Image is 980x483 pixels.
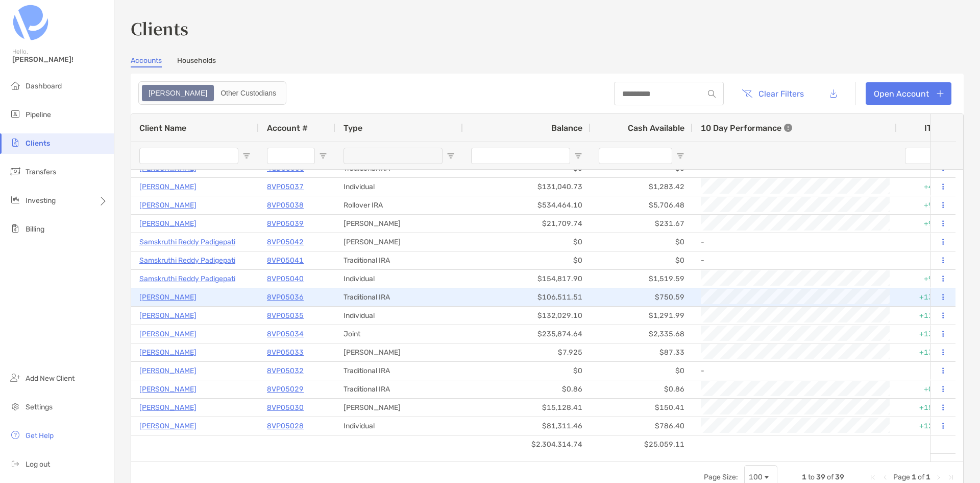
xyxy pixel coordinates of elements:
img: transfers icon [9,165,21,177]
img: pipeline icon [9,108,21,120]
div: +13.21% [897,343,958,361]
div: $21,709.74 [463,215,591,233]
a: Samskruthi Reddy Padigepati [139,236,235,248]
a: 8VP05029 [267,383,304,396]
p: [PERSON_NAME] [139,217,197,230]
button: Open Filter Menu [574,152,582,160]
p: [PERSON_NAME] [139,328,197,340]
a: 8VP05042 [267,236,304,248]
div: $132,029.10 [463,307,591,325]
div: $2,304,314.74 [463,435,591,453]
div: [PERSON_NAME] [335,215,463,233]
img: dashboard icon [9,79,21,91]
div: Traditional IRA [335,362,463,380]
button: Open Filter Menu [242,152,251,160]
div: Individual [335,307,463,325]
img: billing icon [9,222,21,235]
div: $750.59 [591,288,693,306]
span: Balance [551,123,582,133]
div: 100 [749,473,763,481]
div: $0 [591,251,693,269]
span: Dashboard [26,82,62,90]
div: $235,874.64 [463,325,591,343]
span: Account # [267,123,308,133]
a: [PERSON_NAME] [139,383,197,396]
p: [PERSON_NAME] [139,420,197,432]
div: Rollover IRA [335,196,463,214]
div: $25,059.11 [591,435,693,453]
p: [PERSON_NAME] [139,309,197,322]
a: 8VP05028 [267,420,304,432]
a: [PERSON_NAME] [139,180,197,193]
span: Pipeline [26,110,51,119]
span: to [808,473,815,481]
p: 8VP05033 [267,346,304,359]
div: $154,817.90 [463,270,591,288]
div: Zoe [143,86,213,100]
a: Samskruthi Reddy Padigepati [139,272,235,285]
p: 8VP05040 [267,272,304,285]
div: +9.58% [897,270,958,288]
div: Individual [335,178,463,196]
div: [PERSON_NAME] [335,343,463,361]
span: Page [893,473,910,481]
div: Last Page [947,473,955,481]
a: [PERSON_NAME] [139,291,197,304]
div: +13.64% [897,325,958,343]
div: $131,040.73 [463,178,591,196]
a: 8VP05039 [267,217,304,230]
input: Balance Filter Input [471,148,570,164]
a: 8VP05037 [267,180,304,193]
a: Households [177,56,216,67]
div: Traditional IRA [335,288,463,306]
div: +4.61% [897,178,958,196]
div: ITD [924,123,950,133]
div: $1,283.42 [591,178,693,196]
p: [PERSON_NAME] [139,401,197,414]
div: $1,519.59 [591,270,693,288]
div: $0 [591,233,693,251]
div: +9.29% [897,215,958,233]
div: +12.33% [897,417,958,435]
div: Individual [335,417,463,435]
p: 8VP05032 [267,364,304,377]
a: [PERSON_NAME] [139,346,197,359]
div: Traditional IRA [335,380,463,398]
span: Settings [26,403,53,411]
div: $15,128.41 [463,399,591,417]
div: $2,335.68 [591,325,693,343]
img: input icon [708,90,716,98]
span: 1 [926,473,930,481]
span: 39 [835,473,844,481]
input: Cash Available Filter Input [599,148,672,164]
div: Previous Page [881,473,889,481]
div: Joint [335,325,463,343]
span: of [827,473,834,481]
div: $786.40 [591,417,693,435]
div: $0.86 [463,380,591,398]
span: Add New Client [26,374,75,383]
span: of [918,473,924,481]
button: Open Filter Menu [319,152,327,160]
div: 10 Day Performance [701,114,792,142]
div: $231.67 [591,215,693,233]
input: ITD Filter Input [905,148,938,164]
span: [PERSON_NAME]! [12,55,108,64]
span: 39 [816,473,825,481]
img: Zoe Logo [12,4,49,41]
a: 8VP05035 [267,309,304,322]
a: 8VP05038 [267,199,304,212]
div: $106,511.51 [463,288,591,306]
input: Client Name Filter Input [139,148,238,164]
span: Cash Available [628,123,684,133]
div: $5,706.48 [591,196,693,214]
div: First Page [869,473,877,481]
button: Open Filter Menu [447,152,455,160]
